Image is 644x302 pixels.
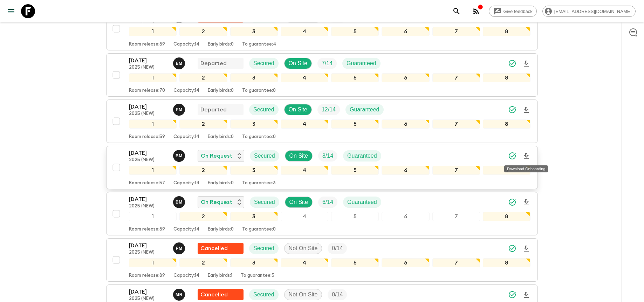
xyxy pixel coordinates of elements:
div: Not On Site [284,289,322,300]
p: On Site [289,105,307,114]
p: 0 / 14 [332,244,343,253]
div: Secured [249,104,279,115]
p: Early birds: 0 [208,88,234,94]
svg: Download Onboarding [522,152,530,160]
svg: Synced Successfully [508,105,516,114]
p: Secured [254,198,275,206]
div: Flash Pack cancellation [198,243,244,254]
svg: Synced Successfully [508,198,516,206]
div: 5 [331,258,379,267]
div: 4 [281,119,328,129]
p: Secured [254,152,275,160]
div: 8 [483,73,530,82]
p: 2025 (NEW) [129,157,167,163]
div: Secured [249,243,279,254]
div: 5 [331,166,379,175]
p: Room release: 89 [129,273,165,279]
span: Paula Medeiros [173,245,186,250]
div: Flash Pack cancellation [198,289,244,300]
button: BM [173,150,186,162]
div: Trip Fill [317,104,340,115]
div: 7 [432,212,480,221]
div: On Site [284,58,312,69]
div: 6 [382,212,429,221]
button: [DATE]2025 (NEW)Paula MedeirosFlash Pack cancellationSecuredNot On SiteTrip Fill12345678Room rele... [106,238,538,282]
button: MR [173,289,186,301]
p: To guarantee: 0 [242,88,276,94]
div: 7 [432,73,480,82]
div: Trip Fill [328,289,347,300]
p: Departed [200,105,227,114]
div: 1 [129,212,177,221]
span: Eduardo Miranda [173,60,186,65]
p: 2025 (NEW) [129,250,167,255]
div: 3 [230,119,278,129]
p: 2025 (NEW) [129,111,167,117]
svg: Synced Successfully [508,290,516,299]
span: Mario Rangel [173,291,186,296]
span: Paula Medeiros [173,106,186,111]
p: 2025 (NEW) [129,204,167,209]
div: [EMAIL_ADDRESS][DOMAIN_NAME] [542,6,636,17]
span: Give feedback [500,9,536,14]
p: Cancelled [200,244,228,253]
div: 6 [382,119,429,129]
span: Bruno Melo [173,198,186,204]
p: Early birds: 1 [208,273,232,279]
div: 2 [179,212,227,221]
button: [DATE]2025 (NEW)Eduardo MirandaDepartedSecuredOn SiteTrip FillGuaranteed12345678Room release:70Ca... [106,53,538,97]
p: [DATE] [129,288,167,296]
p: Early birds: 0 [208,227,234,232]
p: [DATE] [129,149,167,157]
p: To guarantee: 0 [242,227,276,232]
div: 6 [382,73,429,82]
span: Bruno Melo [173,152,186,158]
p: Not On Site [289,290,318,299]
p: On Site [289,152,308,160]
button: [DATE]2025 (NEW)Paula MedeirosDepartedSecuredOn SiteTrip FillGuaranteed12345678Room release:59Cap... [106,99,538,143]
div: 6 [382,27,429,36]
div: 5 [331,27,379,36]
div: Secured [249,289,279,300]
p: Room release: 89 [129,42,165,47]
div: 8 [483,27,530,36]
p: Capacity: 14 [173,227,199,232]
div: Trip Fill [318,150,337,162]
p: Early birds: 0 [208,180,234,186]
svg: Download Onboarding [522,245,530,253]
div: 6 [382,258,429,267]
div: 8 [483,212,530,221]
p: 8 / 14 [322,152,333,160]
div: 3 [230,258,278,267]
div: On Site [284,104,312,115]
svg: Synced Successfully [508,244,516,253]
div: 2 [179,73,227,82]
p: Guaranteed [347,59,376,68]
div: 3 [230,27,278,36]
svg: Download Onboarding [522,291,530,299]
div: 4 [281,27,328,36]
p: Capacity: 14 [173,42,199,47]
p: Departed [200,59,227,68]
button: BM [173,196,186,208]
p: Capacity: 14 [173,273,199,279]
div: 7 [432,27,480,36]
p: Capacity: 14 [173,180,199,186]
div: 1 [129,258,177,267]
div: 4 [281,212,328,221]
div: 1 [129,166,177,175]
p: To guarantee: 3 [241,273,274,279]
div: 1 [129,73,177,82]
div: Trip Fill [317,58,337,69]
p: [DATE] [129,103,167,111]
p: [DATE] [129,56,167,65]
p: Secured [253,290,274,299]
svg: Download Onboarding [522,106,530,114]
div: 5 [331,212,379,221]
p: Secured [253,59,274,68]
div: 7 [432,258,480,267]
div: Secured [249,58,279,69]
p: 12 / 14 [322,105,336,114]
div: On Site [285,150,313,162]
div: 7 [432,166,480,175]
